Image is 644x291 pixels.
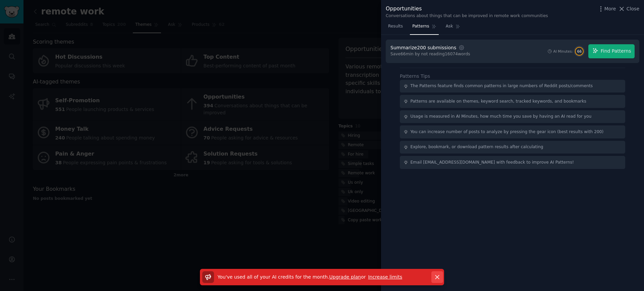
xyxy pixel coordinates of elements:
label: Patterns Tips [400,73,430,79]
span: Results [388,23,403,30]
span: Ask [446,23,453,30]
div: or [329,274,402,280]
span: Find Patterns [601,48,631,55]
a: Increase limits [368,274,402,280]
div: The Patterns feature finds common patterns in large numbers of Reddit posts/comments [411,83,593,89]
div: AI Minutes: [553,49,573,54]
div: Save 66 min by not reading 16074 words [390,51,470,57]
button: More [597,5,616,12]
a: Patterns [410,21,438,35]
span: 66 [577,49,582,54]
button: Find Patterns [588,44,635,58]
div: Explore, bookmark, or download pattern results after calculating [411,144,543,150]
div: Summarize 200 submissions [390,44,456,51]
span: More [604,5,616,12]
span: Close [627,5,639,12]
div: Email [EMAIL_ADDRESS][DOMAIN_NAME] with feedback to improve AI Patterns! [411,160,574,166]
div: Usage is measured in AI Minutes, how much time you save by having an AI read for you [411,114,592,120]
div: Patterns are available on themes, keyword search, tracked keywords, and bookmarks [411,99,586,105]
div: You can increase number of posts to analyze by pressing the gear icon (best results with 200) [411,129,604,135]
button: Close [618,5,639,12]
span: Patterns [412,23,429,30]
a: Ask [443,21,463,35]
a: Results [386,21,405,35]
div: Conversations about things that can be improved in remote work communities [386,13,548,19]
div: Opportunities [386,5,548,13]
